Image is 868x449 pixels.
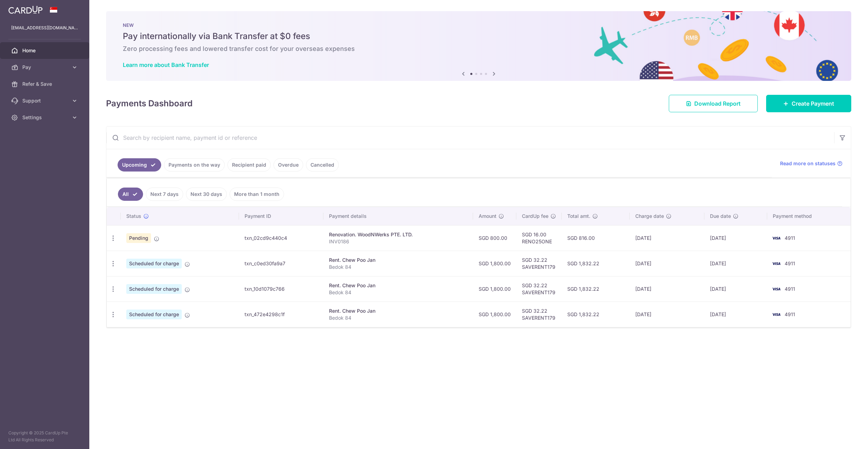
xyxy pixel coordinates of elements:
td: SGD 32.22 SAVERENT179 [516,251,562,276]
div: Rent. Chew Poo Jan [329,307,467,314]
span: Total amt. [567,213,590,220]
span: Read more on statuses [780,160,836,167]
img: Bank Card [769,259,783,268]
img: CardUp [8,6,43,14]
span: Scheduled for charge [126,259,182,268]
td: [DATE] [630,302,704,327]
td: txn_472e4298c1f [239,302,324,327]
td: SGD 816.00 [562,225,630,251]
span: 4911 [785,260,795,266]
p: NEW [123,22,835,28]
div: Rent. Chew Poo Jan [329,257,467,264]
p: Bedok 84 [329,314,467,321]
td: [DATE] [630,276,704,302]
td: txn_02cd9c440c4 [239,225,324,251]
h4: Payments Dashboard [106,97,193,110]
th: Payment details [323,207,473,225]
span: Charge date [635,213,664,220]
a: Read more on statuses [780,160,843,167]
span: Refer & Save [22,81,68,87]
span: Home [22,47,68,54]
td: [DATE] [630,225,704,251]
img: Bank Card [769,285,783,293]
td: [DATE] [630,251,704,276]
td: SGD 32.22 SAVERENT179 [516,302,562,327]
td: [DATE] [704,302,767,327]
img: Bank transfer banner [106,11,851,81]
span: 4911 [785,311,795,317]
td: [DATE] [704,251,767,276]
span: CardUp fee [522,213,548,220]
a: Next 7 days [146,188,183,201]
td: SGD 1,832.22 [562,251,630,276]
td: [DATE] [704,225,767,251]
span: Scheduled for charge [126,284,182,294]
td: SGD 1,800.00 [473,302,516,327]
a: More than 1 month [230,188,284,201]
td: txn_c0ed30fa9a7 [239,251,324,276]
a: Create Payment [766,95,851,112]
a: Recipient paid [227,158,271,172]
div: Rent. Chew Poo Jan [329,282,467,289]
td: SGD 16.00 RENO25ONE [516,225,562,251]
td: txn_10d1079c766 [239,276,324,302]
td: SGD 32.22 SAVERENT179 [516,276,562,302]
span: Scheduled for charge [126,310,182,319]
span: Due date [710,213,731,220]
a: Learn more about Bank Transfer [123,61,209,68]
td: SGD 800.00 [473,225,516,251]
span: 4911 [785,235,795,241]
span: Status [126,213,141,220]
span: Download Report [694,99,741,108]
span: Support [22,97,68,104]
h5: Pay internationally via Bank Transfer at $0 fees [123,31,835,42]
p: Bedok 84 [329,289,467,296]
h6: Zero processing fees and lowered transfer cost for your overseas expenses [123,45,835,53]
td: SGD 1,800.00 [473,251,516,276]
a: All [118,188,143,201]
a: Payments on the way [164,158,225,172]
td: [DATE] [704,276,767,302]
a: Overdue [274,158,303,172]
p: Bedok 84 [329,264,467,271]
img: Bank Card [769,234,783,242]
input: Search by recipient name, payment id or reference [106,127,834,149]
span: Amount [479,213,496,220]
span: Pay [22,64,68,71]
span: Settings [22,114,68,121]
p: [EMAIL_ADDRESS][DOMAIN_NAME] [11,24,78,31]
div: Renovation. WoodNWerks PTE. LTD. [329,231,467,238]
th: Payment method [767,207,851,225]
p: INV0186 [329,238,467,245]
a: Download Report [669,95,758,112]
span: Pending [126,233,151,243]
a: Upcoming [118,158,161,172]
img: Bank Card [769,310,783,319]
td: SGD 1,832.22 [562,302,630,327]
span: 4911 [785,286,795,292]
td: SGD 1,832.22 [562,276,630,302]
td: SGD 1,800.00 [473,276,516,302]
th: Payment ID [239,207,324,225]
a: Next 30 days [186,188,227,201]
a: Cancelled [306,158,339,172]
span: Create Payment [792,99,834,108]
